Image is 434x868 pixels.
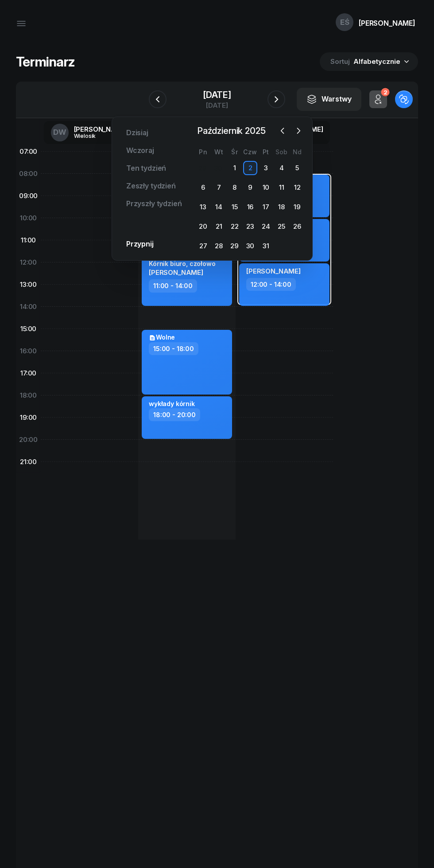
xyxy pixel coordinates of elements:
div: Pn [195,148,211,156]
a: DW[PERSON_NAME]Wielosik [44,121,136,144]
span: EŚ [340,19,349,26]
div: 11:00 [16,229,41,251]
div: 30 [214,164,222,172]
button: Sortuj Alfabetycznie [320,52,418,71]
div: 10:00 [16,207,41,229]
div: 8 [228,180,242,195]
div: 24 [259,219,273,234]
div: 18:00 - 20:00 [149,408,200,421]
div: 6 [196,180,210,195]
div: 7 [212,180,226,195]
span: [PERSON_NAME] [149,268,203,277]
div: 21 [212,219,226,234]
div: 13 [196,200,210,214]
div: 25 [275,219,289,234]
div: 5 [290,161,304,175]
div: 20 [196,219,210,234]
div: 4 [275,161,289,175]
div: 16:00 [16,340,41,362]
div: 10 [259,180,273,195]
div: 23 [243,219,257,234]
div: Wt [211,148,226,156]
div: 2 [243,161,257,175]
div: 12:00 - 14:00 [246,278,296,291]
div: 15:00 - 18:00 [149,342,198,355]
div: Wielosik [74,133,116,139]
div: 18 [275,200,289,214]
div: 17:00 [16,362,41,384]
div: 26 [290,219,304,234]
div: 09:00 [16,185,41,207]
div: [DATE] [203,90,231,99]
span: Sortuj [330,56,352,67]
div: Sob [274,148,289,156]
a: Zeszły tydzień [119,177,183,195]
div: Warstwy [306,94,352,105]
div: 17 [259,200,273,214]
div: 28 [212,239,226,253]
div: Nd [290,148,305,156]
button: Warstwy [297,88,361,111]
span: Październik 2025 [194,124,269,138]
div: 22 [228,219,242,234]
div: 19 [290,200,304,214]
div: 12 [290,180,304,195]
div: 29 [198,164,206,172]
div: 11:00 - 14:00 [149,279,197,292]
div: 2 [381,88,389,97]
div: 30 [243,239,257,253]
div: wykłady kórnik [149,400,195,407]
span: [PERSON_NAME] [246,267,301,275]
div: 12:00 [16,251,41,274]
div: [PERSON_NAME] [74,126,128,133]
div: Śr [227,148,242,156]
div: 29 [228,239,242,253]
div: 31 [259,239,273,253]
div: [DATE] [203,102,231,109]
div: 21:00 [16,451,41,473]
div: 1 [228,161,242,175]
a: Dzisiaj [119,124,155,142]
span: Alfabetycznie [353,57,400,66]
div: 08:00 [16,163,41,185]
div: 19:00 [16,407,41,429]
div: 20:00 [16,429,41,451]
div: Pt [258,148,274,156]
div: 14:00 [16,296,41,318]
div: 3 [259,161,273,175]
div: 14 [212,200,226,214]
a: Przypnij [119,235,161,253]
a: Wczoraj [119,142,161,160]
a: Przyszły tydzień [119,195,189,213]
div: Wolne [149,333,175,341]
div: 15:00 [16,318,41,340]
div: 07:00 [16,141,41,163]
h1: Terminarz [16,54,75,70]
div: Czw [242,148,258,156]
div: 16 [243,200,257,214]
div: 18:00 [16,384,41,407]
div: 15 [228,200,242,214]
span: DW [53,129,66,136]
a: Ten tydzień [119,160,173,177]
button: 2 [369,90,387,108]
div: 11 [275,180,289,195]
div: 13:00 [16,274,41,296]
div: [PERSON_NAME] [359,20,415,27]
div: 27 [196,239,210,253]
div: 9 [243,180,257,195]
